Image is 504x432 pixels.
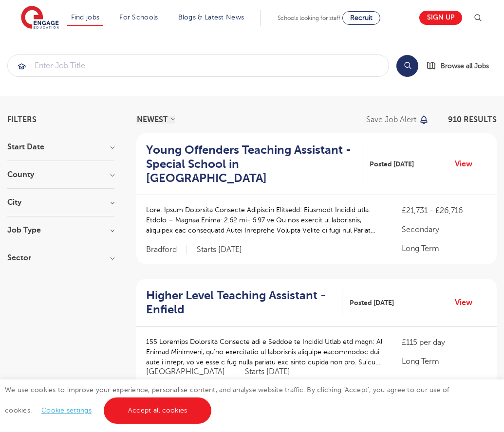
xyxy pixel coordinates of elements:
[146,337,382,367] p: 155 Loremips Dolorsita Consecte adi e Seddoe te Incidid Utlab etd magn: Al Enimad Minimveni, qu’n...
[455,296,480,309] a: View
[146,143,362,185] a: Young Offenders Teaching Assistant - Special School in [GEOGRAPHIC_DATA]
[7,143,114,151] h3: Start Date
[350,14,373,21] span: Recruit
[178,14,244,21] a: Blogs & Latest News
[342,11,380,25] a: Recruit
[41,407,92,414] a: Cookie settings
[146,143,355,185] h2: Young Offenders Teaching Assistant - Special School in [GEOGRAPHIC_DATA]
[402,243,487,254] p: Long Term
[146,288,335,317] h2: Higher Level Teaching Assistant - Enfield
[7,226,114,234] h3: Job Type
[104,397,212,424] a: Accept all cookies
[7,54,389,77] div: Submit
[366,116,429,124] button: Save job alert
[419,11,462,25] a: Sign up
[7,254,114,262] h3: Sector
[5,386,449,414] span: We use cookies to improve your experience, personalise content, and analyse website traffic. By c...
[245,367,290,377] p: Starts [DATE]
[402,337,487,348] p: £115 per day
[119,14,158,21] a: For Schools
[21,6,59,30] img: Engage Education
[8,55,389,76] input: Submit
[455,158,480,170] a: View
[370,159,414,169] span: Posted [DATE]
[146,245,187,255] span: Bradford
[146,205,382,235] p: Lore: Ipsum Dolorsita Consecte Adipiscin Elitsedd: Eiusmodt Incidid utla: Etdolo – Magnaa Enima: ...
[426,60,497,72] a: Browse all Jobs
[146,367,235,377] span: [GEOGRAPHIC_DATA]
[396,55,418,77] button: Search
[7,116,37,124] span: Filters
[366,116,416,124] p: Save job alert
[197,245,242,255] p: Starts [DATE]
[350,298,394,308] span: Posted [DATE]
[7,198,114,206] h3: City
[402,356,487,367] p: Long Term
[71,14,100,21] a: Find jobs
[402,224,487,235] p: Secondary
[441,60,489,72] span: Browse all Jobs
[402,205,487,216] p: £21,731 - £26,716
[146,288,342,317] a: Higher Level Teaching Assistant - Enfield
[7,171,114,179] h3: County
[448,115,497,124] span: 910 RESULTS
[278,15,340,21] span: Schools looking for staff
